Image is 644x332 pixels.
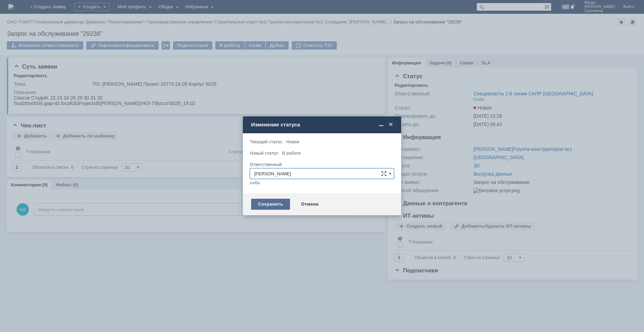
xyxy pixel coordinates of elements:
[286,139,299,144] span: Новая
[387,122,394,128] span: Закрыть
[250,180,260,186] a: себе
[250,139,283,144] label: Текущий статус:
[282,151,301,156] span: В работе
[250,162,393,167] div: Ответственный
[381,171,387,176] span: Сложная форма
[251,122,394,128] div: Изменение статуса
[378,122,385,128] span: Свернуть (Ctrl + M)
[250,151,279,156] label: Новый статус:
